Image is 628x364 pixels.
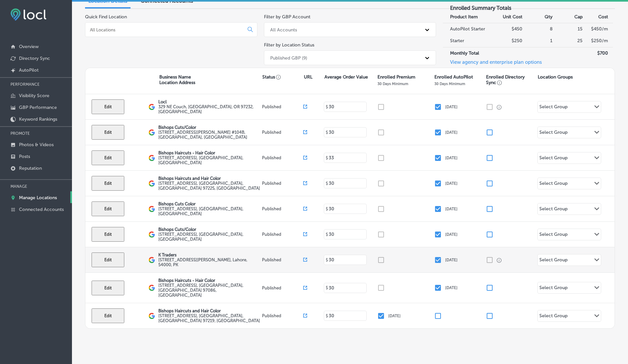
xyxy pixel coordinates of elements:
[92,125,124,140] button: Edit
[304,74,312,80] p: URL
[148,206,155,212] img: logo
[523,23,553,35] td: 8
[326,156,328,160] p: $
[159,74,195,85] p: Business Name Location Address
[583,23,613,35] td: $ 450 /m
[19,105,57,110] p: GBP Performance
[326,258,328,262] p: $
[443,35,493,47] td: Starter
[19,56,50,61] p: Directory Sync
[434,74,473,80] p: Enrolled AutoPilot
[158,278,260,283] p: Bishops Haircuts - Hair Color
[445,156,458,160] p: [DATE]
[19,67,39,73] p: AutoPilot
[326,181,328,186] p: $
[326,286,328,290] p: $
[158,125,260,130] p: Bishops Cuts/Color
[158,155,260,165] label: [STREET_ADDRESS] , [GEOGRAPHIC_DATA], [GEOGRAPHIC_DATA]
[326,207,328,211] p: $
[158,313,260,323] label: [STREET_ADDRESS] , [GEOGRAPHIC_DATA], [GEOGRAPHIC_DATA] 97219, [GEOGRAPHIC_DATA]
[326,130,328,135] p: $
[270,55,307,61] div: Published GBP (9)
[326,105,328,109] p: $
[158,257,260,267] label: [STREET_ADDRESS][PERSON_NAME] , Lahore, 54000, PK
[523,11,553,23] th: Qty
[377,81,408,86] p: 30 Days Minimum
[262,181,304,186] p: Published
[445,207,458,211] p: [DATE]
[148,231,155,238] img: logo
[92,99,124,114] button: Edit
[158,181,260,191] label: [STREET_ADDRESS] , [GEOGRAPHIC_DATA], [GEOGRAPHIC_DATA] 97225, [GEOGRAPHIC_DATA]
[92,252,124,267] button: Edit
[434,81,465,86] p: 30 Days Minimum
[553,11,583,23] th: Cap
[92,227,124,242] button: Edit
[264,42,314,48] label: Filter by Location Status
[583,11,613,23] th: Cost
[19,116,57,122] p: Keyword Rankings
[553,23,583,35] td: 15
[92,281,124,295] button: Edit
[262,104,304,109] p: Published
[89,27,242,33] input: All Locations
[148,180,155,187] img: logo
[539,130,567,137] div: Select Group
[443,47,493,59] td: Monthly Total
[445,105,458,109] p: [DATE]
[539,257,567,265] div: Select Group
[443,59,542,70] a: View agency and enterprise plan options
[445,181,458,186] p: [DATE]
[523,35,553,47] td: 1
[19,195,57,200] p: Manage Locations
[158,201,260,206] p: Bishops Cuts Color
[148,129,155,136] img: logo
[553,35,583,47] td: 25
[92,150,124,165] button: Edit
[158,227,260,232] p: Bishops Cuts/Color
[158,283,260,298] label: [STREET_ADDRESS] , [GEOGRAPHIC_DATA], [GEOGRAPHIC_DATA] 97086, [GEOGRAPHIC_DATA]
[158,130,260,140] label: [STREET_ADDRESS][PERSON_NAME] #104B , [GEOGRAPHIC_DATA], [GEOGRAPHIC_DATA]
[19,207,64,212] p: Connected Accounts
[377,74,415,80] p: Enrolled Premium
[262,155,304,160] p: Published
[539,285,567,292] div: Select Group
[19,154,30,159] p: Posts
[539,206,567,214] div: Select Group
[583,47,613,59] td: $ 700
[270,27,297,32] div: All Accounts
[158,99,260,104] p: Locl
[10,9,46,21] img: fda3e92497d09a02dc62c9cd864e3231.png
[158,232,260,242] label: [STREET_ADDRESS] , [GEOGRAPHIC_DATA], [GEOGRAPHIC_DATA]
[92,176,124,191] button: Edit
[538,74,573,80] p: Location Groups
[539,155,567,163] div: Select Group
[445,232,458,237] p: [DATE]
[443,23,493,35] td: AutoPilot Starter
[493,35,523,47] td: $250
[158,252,260,257] p: K Traders
[445,286,458,290] p: [DATE]
[450,14,478,20] strong: Product Item
[92,201,124,216] button: Edit
[262,286,304,290] p: Published
[148,104,155,110] img: logo
[158,104,260,114] label: 329 NE Couch , [GEOGRAPHIC_DATA], OR 97232, [GEOGRAPHIC_DATA]
[445,130,458,135] p: [DATE]
[326,314,328,318] p: $
[158,206,260,216] label: [STREET_ADDRESS] , [GEOGRAPHIC_DATA], [GEOGRAPHIC_DATA]
[445,258,458,262] p: [DATE]
[262,130,304,135] p: Published
[539,104,567,112] div: Select Group
[493,11,523,23] th: Unit Cost
[19,165,42,171] p: Reputation
[262,206,304,211] p: Published
[583,35,613,47] td: $ 250 /m
[19,44,39,49] p: Overview
[158,308,260,313] p: Bishops Haircuts and Hair Color
[262,313,304,318] p: Published
[148,257,155,263] img: logo
[19,142,54,147] p: Photos & Videos
[262,74,304,80] p: Status
[539,313,567,321] div: Select Group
